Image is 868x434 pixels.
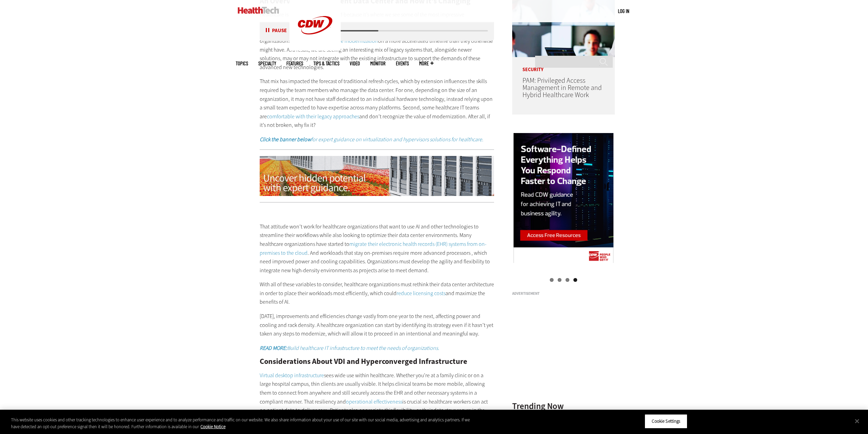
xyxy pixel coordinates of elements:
[260,77,494,130] p: That mix has impacted the forecast of traditional refresh cycles, which by extension influences t...
[396,61,409,66] a: Events
[260,344,287,352] strong: READ MORE:
[397,290,445,297] a: reduce licensing costs
[260,372,324,379] a: Virtual desktop infrastructure
[512,298,615,384] iframe: advertisement
[514,133,613,264] img: sdx right rail
[260,136,311,143] strong: Click the banner below
[260,222,494,275] p: That attitude won’t work for healthcare organizations that want to use AI and other technologies ...
[260,358,494,365] h2: Considerations About VDI and Hyperconverged Infrastructure
[566,278,569,282] a: 3
[260,312,494,338] p: [DATE], improvements and efficiencies change vastly from one year to the next, affecting power an...
[260,156,494,196] img: ht-itoperations-animated-2024-uncover-desktop
[512,402,615,410] h3: Trending Now
[260,371,494,424] p: sees wide use within healthcare. Whether you’re at a family clinic or on a large hospital campus,...
[260,344,439,352] em: Build healthcare IT infrastructure to meet the needs of organizations.
[558,278,561,282] a: 2
[618,8,629,15] div: User menu
[267,113,359,120] a: comfortable with their legacy approaches
[236,61,248,66] span: Topics
[512,57,615,72] p: Security
[238,7,279,14] img: Home
[512,292,615,295] h3: Advertisement
[573,278,577,282] a: 4
[419,61,433,66] span: More
[346,398,402,405] a: operational effectiveness
[618,8,629,14] a: Log in
[11,417,477,430] div: This website uses cookies and other tracking technologies to enhance user experience and to analy...
[200,424,225,430] a: More information about your privacy
[850,413,865,429] button: Close
[522,76,602,100] a: PAM: Privileged Access Management in Remote and Hybrid Healthcare Work
[258,61,276,66] span: Specialty
[260,136,483,143] em: for expert guidance on virtualization and hypervisors solutions for healthcare.
[260,280,494,306] p: With all of these variables to consider, healthcare organizations must rethink their data center ...
[260,344,439,352] a: READ MORE:Build healthcare IT infrastructure to meet the needs of organizations.
[289,45,341,52] a: CDW
[370,61,386,66] a: MonITor
[313,61,339,66] a: Tips & Tactics
[645,414,687,429] button: Cookie Settings
[260,136,483,143] a: Click the banner belowfor expert guidance on virtualization and hypervisors solutions for healthc...
[286,61,303,66] a: Features
[550,278,554,282] a: 1
[260,240,487,257] a: migrate their electronic health records (EHR) systems from on-premises to the cloud
[350,61,360,66] a: Video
